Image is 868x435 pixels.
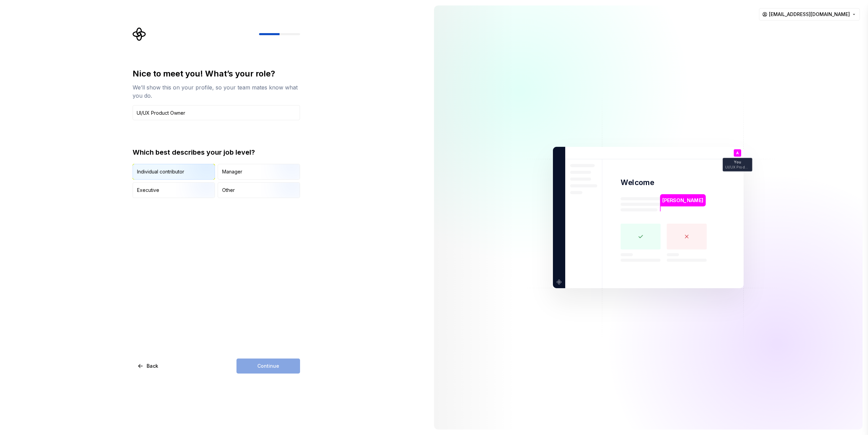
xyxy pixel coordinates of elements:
[621,178,654,187] p: Welcome
[736,151,739,155] p: A
[137,168,184,175] div: Individual contributor
[759,8,860,20] button: [EMAIL_ADDRESS][DOMAIN_NAME]
[734,160,741,164] p: You
[133,27,146,41] svg: Supernova Logo
[133,68,300,79] div: Nice to meet you! What’s your role?
[222,168,242,175] div: Manager
[133,105,300,120] input: Job title
[147,363,158,369] span: Back
[133,359,164,374] button: Back
[137,187,159,194] div: Executive
[222,187,235,194] div: Other
[769,11,850,18] span: [EMAIL_ADDRESS][DOMAIN_NAME]
[133,83,300,100] div: We’ll show this on your profile, so your team mates know what you do.
[133,148,300,157] div: Which best describes your job level?
[725,165,750,169] p: UI/UX Product Owner
[662,197,703,204] p: [PERSON_NAME]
